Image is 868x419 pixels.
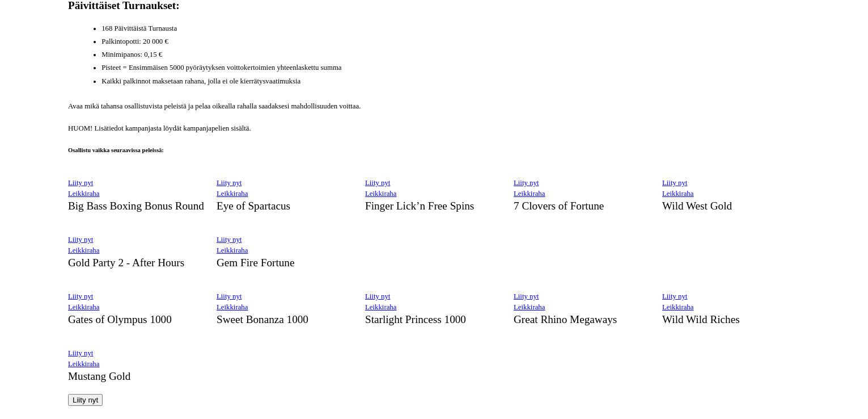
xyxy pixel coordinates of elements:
h3: Mustang Gold [68,370,206,383]
h3: Finger Lick’n Free Spins [365,199,503,212]
article: Sweet Bonanza 1000 [217,280,354,326]
article: Mustang Gold [68,337,206,383]
article: Finger Lick’n Free Spins [365,167,503,213]
h3: Gem Fire Fortune [217,256,354,269]
h3: Gates of Olympus 1000 [68,313,206,326]
li: 168 Päivittäistä Turnausta [101,23,800,34]
article: Great Rhino Megaways [514,280,651,326]
span: Liity nyt [217,236,242,244]
article: Wild Wild Riches [662,280,800,326]
span: Liity nyt [365,179,390,187]
a: 7 Clovers of Fortune [514,179,539,187]
article: Gem Fire Fortune [217,224,354,270]
article: Big Bass Boxing Bonus Round [68,167,206,213]
a: Starlight Princess 1000 [365,303,396,311]
a: Mustang Gold [68,360,99,368]
span: Liity nyt [662,179,687,187]
span: Liity nyt [73,396,98,404]
a: Gold Party 2 - After Hours [68,236,93,244]
article: Wild West Gold [662,167,800,213]
a: Gold Party 2 - After Hours [68,246,99,254]
article: Gates of Olympus 1000 [68,280,206,326]
h3: Starlight Princess 1000 [365,313,503,326]
span: Liity nyt [514,292,539,300]
a: Sweet Bonanza 1000 [217,303,248,311]
h3: Big Bass Boxing Bonus Round [68,199,206,212]
a: Gem Fire Fortune [217,236,242,244]
a: Gates of Olympus 1000 [68,303,99,311]
a: Starlight Princess 1000 [365,292,390,300]
span: Liity nyt [514,179,539,187]
span: Liity nyt [217,292,242,300]
h3: Eye of Spartacus [217,199,354,212]
article: Eye of Spartacus [217,167,354,213]
h3: Great Rhino Megaways [514,313,651,326]
h3: Gold Party 2 - After Hours [68,256,206,269]
a: Finger Lick’n Free Spins [365,190,396,198]
li: Minimipanos: 0,15 € [101,49,800,60]
p: Avaa mikä tahansa osallistuvista peleistä ja pelaa oikealla rahalla saadaksesi mahdollisuuden voi... [68,101,800,112]
h3: Sweet Bonanza 1000 [217,313,354,326]
h3: Wild Wild Riches [662,313,800,326]
span: Liity nyt [68,236,93,244]
li: Pisteet = Ensimmäisen 5000 pyöräytyksen voittokertoimien yhteenlaskettu summa [101,62,800,73]
button: Liity nyt [68,394,103,406]
a: Great Rhino Megaways [514,292,539,300]
h3: Wild West Gold [662,199,800,212]
span: Liity nyt [68,292,93,300]
span: Liity nyt [365,292,390,300]
a: Wild Wild Riches [662,292,687,300]
h3: 7 Clovers of Fortune [514,199,651,212]
article: Starlight Princess 1000 [365,280,503,326]
a: Gem Fire Fortune [217,246,248,254]
li: Kaikki palkinnot maksetaan rahana, jolla ei ole kierrätysvaatimuksia [101,76,800,87]
a: Great Rhino Megaways [514,303,545,311]
li: Palkintopotti: 20 000 € [101,36,800,47]
a: Big Bass Boxing Bonus Round [68,179,93,187]
a: Wild West Gold [662,179,687,187]
a: Mustang Gold [68,349,93,357]
a: Eye of Spartacus [217,179,242,187]
a: Wild Wild Riches [662,303,693,311]
a: Eye of Spartacus [217,190,248,198]
a: Gates of Olympus 1000 [68,292,93,300]
a: Finger Lick’n Free Spins [365,179,390,187]
span: Liity nyt [68,349,93,357]
article: Gold Party 2 - After Hours [68,224,206,270]
a: Big Bass Boxing Bonus Round [68,190,99,198]
h5: Osallistu vaikka seuraavissa peleissä: [68,145,800,156]
span: Liity nyt [217,179,242,187]
a: Sweet Bonanza 1000 [217,292,242,300]
span: Liity nyt [68,179,93,187]
span: Liity nyt [662,292,687,300]
article: 7 Clovers of Fortune [514,167,651,213]
p: HUOM! Lisätiedot kampanjasta löydät kampanjapelien sisältä. [68,123,800,134]
a: 7 Clovers of Fortune [514,190,545,198]
a: Wild West Gold [662,190,693,198]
